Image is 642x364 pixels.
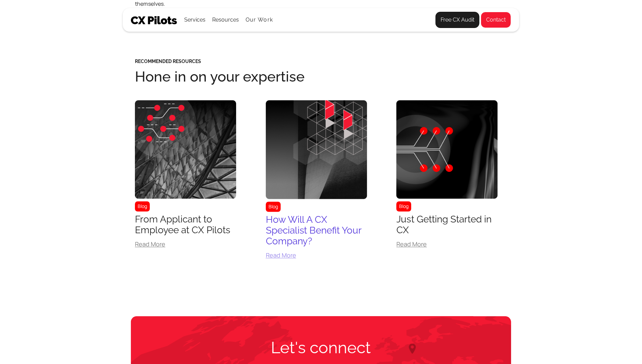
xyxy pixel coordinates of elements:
h5: Recommended Resources [135,59,507,64]
h2: Let's connect [235,338,407,357]
a: BlogJust Getting Started in CXRead More [396,100,498,253]
h2: Hone in on your expertise [135,69,507,84]
div: Just Getting Started in CX [396,214,498,236]
a: Our Work [246,17,273,23]
div: Blog [135,202,150,212]
div: Read More [396,241,498,247]
div: Blog [266,202,281,212]
div: Read More [266,252,367,259]
div: Services [184,8,205,31]
div: From Applicant to Employee at CX Pilots [135,214,236,236]
div: Blog [396,202,411,212]
div: Services [184,15,205,25]
div: Read More [135,241,236,247]
a: Contact [481,12,511,28]
a: BlogHow Will A CX Specialist Benefit Your Company?Read More [266,100,367,264]
a: Free CX Audit [436,12,479,28]
div: Resources [212,8,239,31]
a: BlogFrom Applicant to Employee at CX PilotsRead More [135,100,236,253]
div: Resources [212,15,239,25]
div: How Will A CX Specialist Benefit Your Company? [266,215,367,247]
